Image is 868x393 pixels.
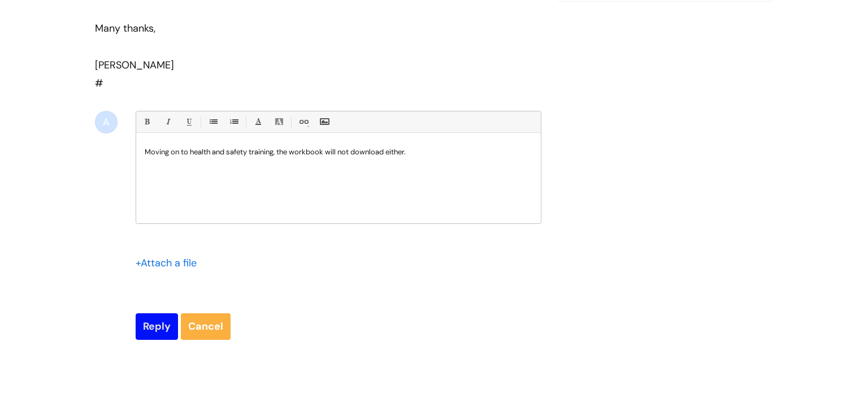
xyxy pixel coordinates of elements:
[136,313,178,339] input: Reply
[272,115,286,129] a: Back Color
[251,115,265,129] a: Font Color
[95,19,541,37] div: Many thanks,
[206,115,220,129] a: • Unordered List (Ctrl-Shift-7)
[95,111,118,133] div: A
[181,313,231,339] a: Cancel
[160,115,175,129] a: Italic (Ctrl-I)
[95,56,541,74] div: [PERSON_NAME]
[181,115,196,129] a: Underline(Ctrl-U)
[145,147,532,157] p: Moving on to health and safety training, the workbook will not download either.
[227,115,241,129] a: 1. Ordered List (Ctrl-Shift-8)
[140,115,154,129] a: Bold (Ctrl-B)
[317,115,331,129] a: Insert Image...
[296,115,310,129] a: Link
[136,254,203,272] div: Attach a file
